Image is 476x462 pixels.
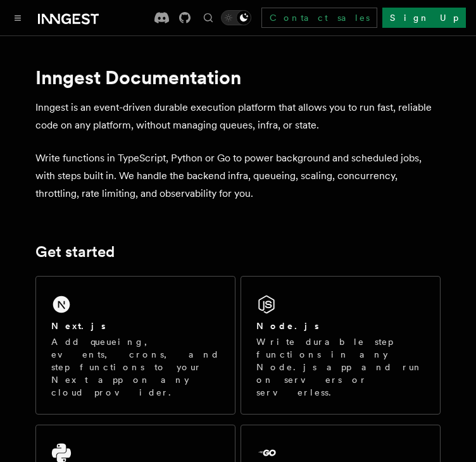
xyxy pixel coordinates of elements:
[256,335,425,399] p: Write durable step functions in any Node.js app and run on servers or serverless.
[35,243,115,261] a: Get started
[51,335,220,399] p: Add queueing, events, crons, and step functions to your Next app on any cloud provider.
[51,320,106,332] h2: Next.js
[241,276,441,415] a: Node.jsWrite durable step functions in any Node.js app and run on servers or serverless.
[221,10,251,25] button: Toggle dark mode
[35,276,235,415] a: Next.jsAdd queueing, events, crons, and step functions to your Next app on any cloud provider.
[261,8,377,28] a: Contact sales
[10,10,25,25] button: Toggle navigation
[35,66,441,89] h1: Inngest Documentation
[35,99,441,134] p: Inngest is an event-driven durable execution platform that allows you to run fast, reliable code ...
[382,8,466,28] a: Sign Up
[35,149,441,203] p: Write functions in TypeScript, Python or Go to power background and scheduled jobs, with steps bu...
[256,320,319,332] h2: Node.js
[201,10,216,25] button: Find something...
